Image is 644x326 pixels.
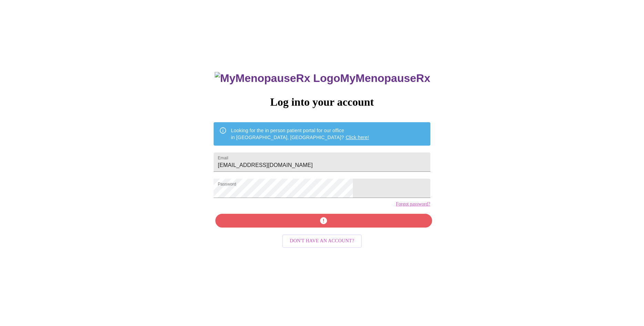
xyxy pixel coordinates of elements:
a: Forgot password? [396,201,430,207]
button: Don't have an account? [282,234,362,248]
h3: MyMenopauseRx [215,72,430,85]
a: Don't have an account? [280,238,364,243]
h3: Log into your account [214,96,430,108]
a: Click here! [346,135,369,140]
img: MyMenopauseRx Logo [215,72,340,85]
span: Don't have an account? [290,237,354,245]
div: Looking for the in person patient portal for our office in [GEOGRAPHIC_DATA], [GEOGRAPHIC_DATA]? [231,124,369,144]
